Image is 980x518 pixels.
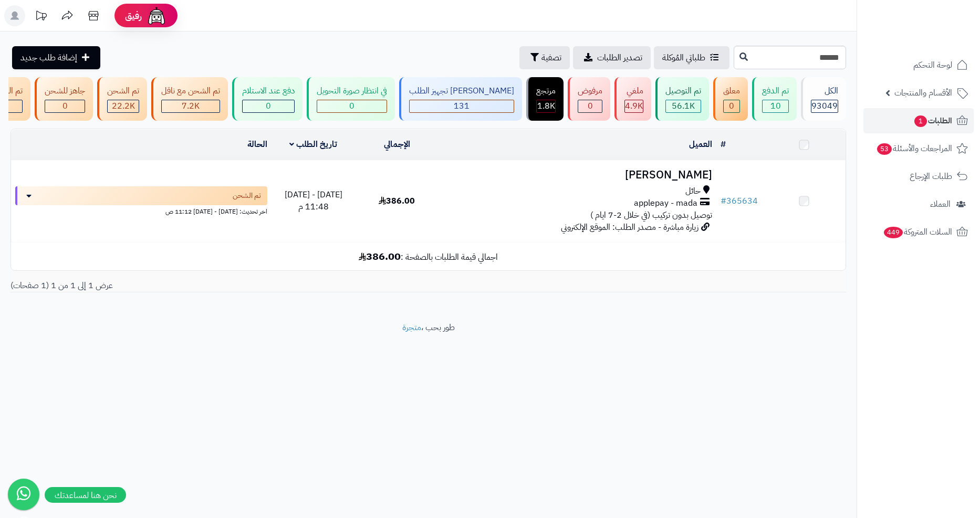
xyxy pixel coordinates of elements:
[359,248,401,264] b: 386.00
[409,85,514,97] div: [PERSON_NAME] تجهيز الطلب
[266,100,271,112] span: 0
[146,5,167,26] img: ai-face.png
[45,85,85,97] div: جاهز للشحن
[573,46,651,69] a: تصدير الطلبات
[811,100,838,112] span: 93049
[913,58,952,72] span: لوحة التحكم
[578,85,602,97] div: مرفوض
[561,221,698,234] span: زيارة مباشرة - مصدر الطلب: الموقع الإلكتروني
[11,242,846,270] td: اجمالي قيمة الطلبات بالصفحة :
[877,143,892,155] span: 53
[588,100,593,112] span: 0
[95,77,149,121] a: تم الشحن 22.2K
[537,100,555,112] div: 1765
[763,100,788,112] div: 10
[285,188,342,213] span: [DATE] - [DATE] 11:48 م
[317,85,387,97] div: في انتظار صورة التحويل
[799,77,848,121] a: الكل93049
[578,100,602,112] div: 0
[233,191,261,201] span: تم الشحن
[721,195,758,207] a: #365634
[182,100,200,112] span: 7.2K
[721,195,726,207] span: #
[20,51,77,64] span: إضافة طلب جديد
[112,100,135,112] span: 22.2K
[107,85,139,97] div: تم الشحن
[863,52,974,78] a: لوحة التحكم
[762,85,789,97] div: تم الدفع
[863,192,974,217] a: العملاء
[3,280,429,292] div: عرض 1 إلى 1 من 1 (1 صفحات)
[45,100,85,112] div: 0
[723,85,740,97] div: معلق
[443,169,712,181] h3: [PERSON_NAME]
[689,138,712,151] a: العميل
[625,100,643,112] div: 4926
[894,86,952,100] span: الأقسام والمنتجات
[672,100,695,112] span: 56.1K
[665,85,701,97] div: تم التوصيل
[384,138,410,151] a: الإجمالي
[634,197,697,209] span: applepay - mada
[12,46,100,69] a: إضافة طلب جديد
[625,100,643,112] span: 4.9K
[242,85,295,97] div: دفع عند الاستلام
[28,5,54,29] a: تحديثات المنصة
[402,321,421,334] a: متجرة
[624,85,643,97] div: ملغي
[410,100,514,112] div: 131
[653,77,711,121] a: تم التوصيل 56.1K
[711,77,750,121] a: معلق 0
[536,85,556,97] div: مرتجع
[612,77,653,121] a: ملغي 4.9K
[863,108,974,133] a: الطلبات1
[883,225,952,239] span: السلات المتروكة
[662,51,705,64] span: طلباتي المُوكلة
[537,100,555,112] span: 1.8K
[108,100,139,112] div: 22185
[397,77,524,121] a: [PERSON_NAME] تجهيز الطلب 131
[666,100,701,112] div: 56096
[289,138,337,151] a: تاريخ الطلب
[33,77,95,121] a: جاهز للشحن 0
[811,85,838,97] div: الكل
[590,209,712,221] span: توصيل بدون تركيب (في خلال 2-7 ايام )
[770,100,781,112] span: 10
[597,51,642,64] span: تصدير الطلبات
[161,85,220,97] div: تم الشحن مع ناقل
[524,77,566,121] a: مرتجع 1.8K
[685,185,701,197] span: حائل
[729,100,734,112] span: 0
[247,138,267,151] a: الحالة
[884,227,903,238] span: 449
[724,100,739,112] div: 0
[750,77,799,121] a: تم الدفع 10
[162,100,220,112] div: 7223
[566,77,612,121] a: مرفوض 0
[243,100,294,112] div: 0
[125,9,142,22] span: رفيق
[349,100,355,112] span: 0
[930,197,951,212] span: العملاء
[305,77,397,121] a: في انتظار صورة التحويل 0
[721,138,726,151] a: #
[863,219,974,245] a: السلات المتروكة449
[15,205,267,216] div: اخر تحديث: [DATE] - [DATE] 11:12 ص
[454,100,470,112] span: 131
[317,100,387,112] div: 0
[519,46,570,69] button: تصفية
[914,115,927,127] span: 1
[876,141,952,156] span: المراجعات والأسئلة
[379,195,415,207] span: 386.00
[863,136,974,161] a: المراجعات والأسئلة53
[863,164,974,189] a: طلبات الإرجاع
[230,77,305,121] a: دفع عند الاستلام 0
[910,169,952,184] span: طلبات الإرجاع
[541,51,561,64] span: تصفية
[149,77,230,121] a: تم الشحن مع ناقل 7.2K
[654,46,729,69] a: طلباتي المُوكلة
[62,100,68,112] span: 0
[913,113,952,128] span: الطلبات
